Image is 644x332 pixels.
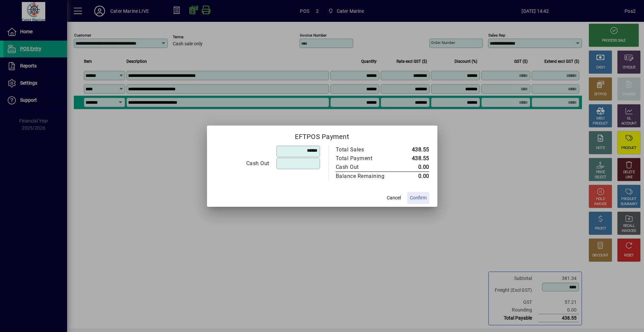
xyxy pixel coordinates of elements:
[335,154,399,163] td: Total Payment
[207,126,437,145] h2: EFTPOS Payment
[215,159,269,168] div: Cash Out
[335,145,399,154] td: Total Sales
[336,172,392,180] div: Balance Remaining
[336,163,392,171] div: Cash Out
[399,154,429,163] td: 438.55
[399,145,429,154] td: 438.55
[399,172,429,181] td: 0.00
[407,192,429,204] button: Confirm
[387,194,401,201] span: Cancel
[410,194,427,201] span: Confirm
[399,163,429,172] td: 0.00
[383,192,405,204] button: Cancel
